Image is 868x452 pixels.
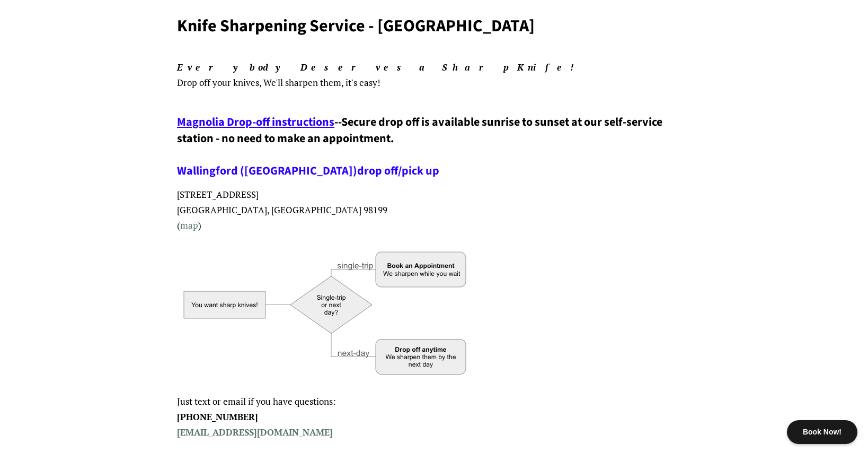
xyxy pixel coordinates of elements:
p: , We'll sharpen them, it's easy! [177,60,691,91]
span: [STREET_ADDRESS] [GEOGRAPHIC_DATA], [GEOGRAPHIC_DATA] 98199 ( ) [177,188,387,231]
h1: Knife Sharpening Service - [GEOGRAPHIC_DATA] [177,16,691,36]
strong: [PHONE_NUMBER] [177,411,335,438]
a: Wallingford ([GEOGRAPHIC_DATA]) [177,162,357,179]
span: -- [334,114,341,131]
a: map [180,219,198,231]
a: drop off/pick up [357,162,439,179]
span: Drop off your knives [177,76,259,89]
a: [EMAIL_ADDRESS][DOMAIN_NAME] [177,426,333,438]
a: Magnolia Drop-off instructions [177,114,334,131]
span: Secure drop off is available sunrise to sunset at our self-service station - no need to make an a... [177,114,662,179]
p: Just text or email if you have questions: [177,394,691,440]
em: Everybody Deserves a Sharp Knife! [177,61,583,73]
div: Book Now! [787,420,857,444]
